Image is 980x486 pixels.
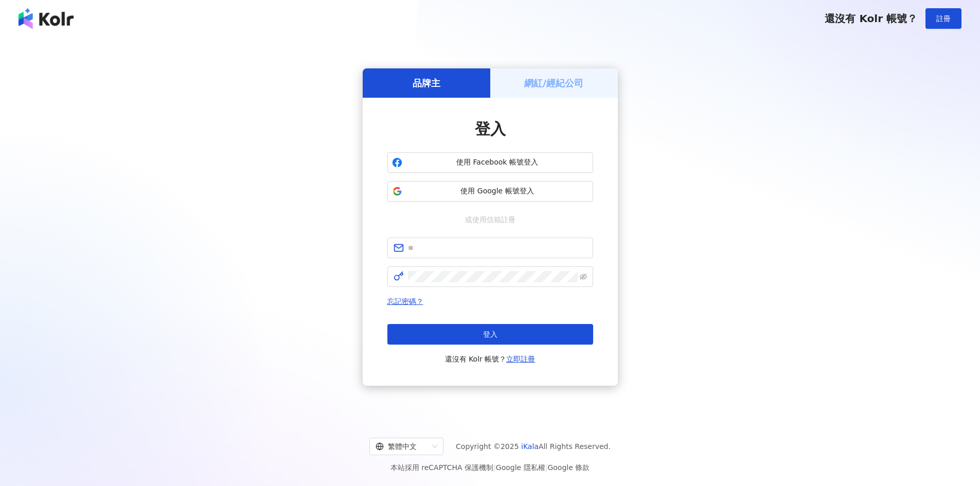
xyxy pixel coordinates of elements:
[580,273,587,280] span: eye-invisible
[387,181,593,202] button: 使用 Google 帳號登入
[445,353,536,365] span: 還沒有 Kolr 帳號？
[406,186,589,196] span: 使用 Google 帳號登入
[387,297,423,305] a: 忘記密碼？
[925,8,961,29] button: 註冊
[387,324,593,345] button: 登入
[521,442,539,451] a: iKala
[387,152,593,173] button: 使用 Facebook 帳號登入
[496,463,545,472] a: Google 隱私權
[547,463,590,472] a: Google 條款
[456,440,611,453] span: Copyright © 2025 All Rights Reserved.
[506,355,535,363] a: 立即註冊
[825,12,917,25] span: 還沒有 Kolr 帳號？
[413,77,440,89] h5: 品牌主
[524,77,583,89] h5: 網紅/經紀公司
[475,120,506,138] span: 登入
[483,330,497,338] span: 登入
[936,14,951,23] span: 註冊
[545,463,548,472] span: |
[406,157,589,168] span: 使用 Facebook 帳號登入
[376,438,428,455] div: 繁體中文
[390,461,590,474] span: 本站採用 reCAPTCHA 保護機制
[458,214,523,225] span: 或使用信箱註冊
[493,463,496,472] span: |
[19,8,74,29] img: logo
